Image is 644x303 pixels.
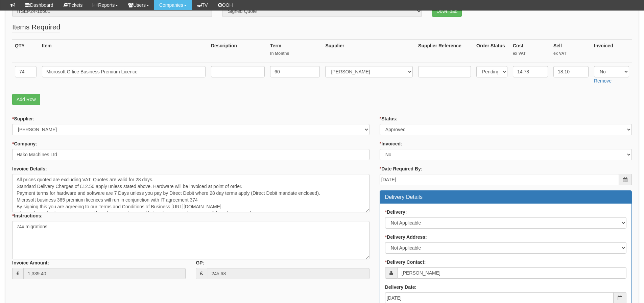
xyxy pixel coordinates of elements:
[432,5,462,17] a: Download
[208,39,267,63] th: Description
[591,39,632,63] th: Invoiced
[551,39,591,63] th: Sell
[12,165,47,172] label: Invoice Details:
[380,140,402,147] label: Invoiced:
[385,284,416,290] label: Delivery Date:
[553,51,589,56] small: ex VAT
[594,78,612,84] a: Remove
[474,39,510,63] th: Order Status
[415,39,474,63] th: Supplier Reference
[267,39,323,63] th: Term
[323,39,415,63] th: Supplier
[270,51,320,56] small: In Months
[385,234,427,240] label: Delivery Address:
[12,259,49,266] label: Invoice Amount:
[510,39,551,63] th: Cost
[12,94,40,105] a: Add Row
[12,212,43,219] label: Instructions:
[12,221,369,259] textarea: 74x migrations
[380,165,423,172] label: Date Required By:
[12,115,34,122] label: Supplier:
[385,259,426,265] label: Delivery Contact:
[513,51,548,56] small: ex VAT
[12,39,39,63] th: QTY
[196,259,204,266] label: GP:
[39,39,208,63] th: Item
[12,140,37,147] label: Company:
[380,115,398,122] label: Status:
[385,209,407,215] label: Delivery:
[12,174,369,212] textarea: All prices quoted are excluding VAT. Quotes are valid for 28 days. Standard Delivery Charges of £...
[385,194,626,200] h3: Delivery Details
[12,22,60,32] legend: Items Required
